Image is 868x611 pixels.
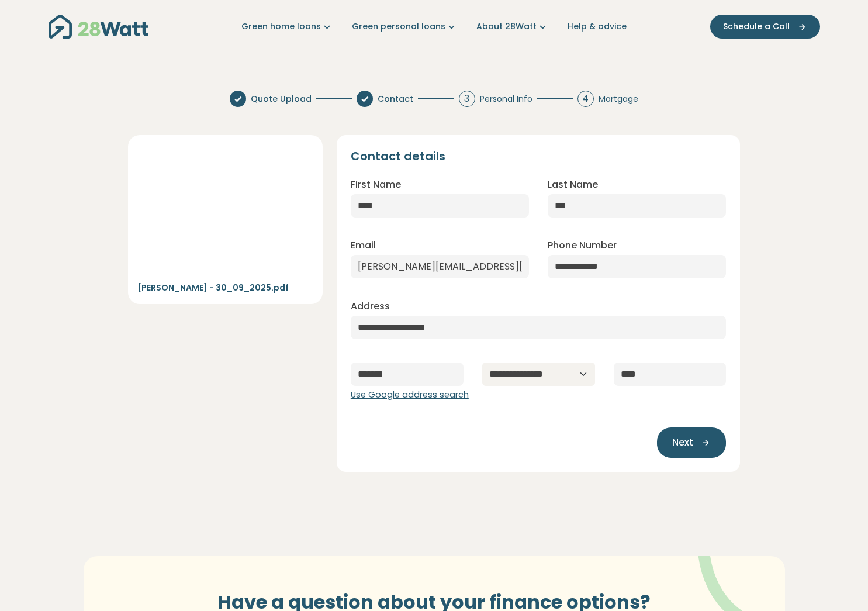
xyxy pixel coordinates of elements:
[476,20,549,33] a: About 28Watt
[351,389,469,402] button: Use Google address search
[599,93,638,105] span: Mortgage
[548,178,598,192] label: Last Name
[723,20,790,33] span: Schedule a Call
[459,91,475,107] div: 3
[49,15,148,39] img: 28Watt
[351,149,445,163] h2: Contact details
[710,15,820,39] button: Schedule a Call
[672,436,693,450] span: Next
[351,178,401,192] label: First Name
[577,91,594,107] div: 4
[137,144,313,277] iframe: Uploaded Quote Preview
[568,20,627,33] a: Help & advice
[351,299,390,313] label: Address
[351,255,529,278] input: Enter email
[351,239,376,253] label: Email
[241,20,333,33] a: Green home loans
[251,93,312,105] span: Quote Upload
[548,239,617,253] label: Phone Number
[378,93,413,105] span: Contact
[352,20,458,33] a: Green personal loans
[657,427,726,458] button: Next
[49,12,820,42] nav: Main navigation
[137,281,313,294] p: [PERSON_NAME] - 30_09_2025.pdf
[480,93,532,105] span: Personal Info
